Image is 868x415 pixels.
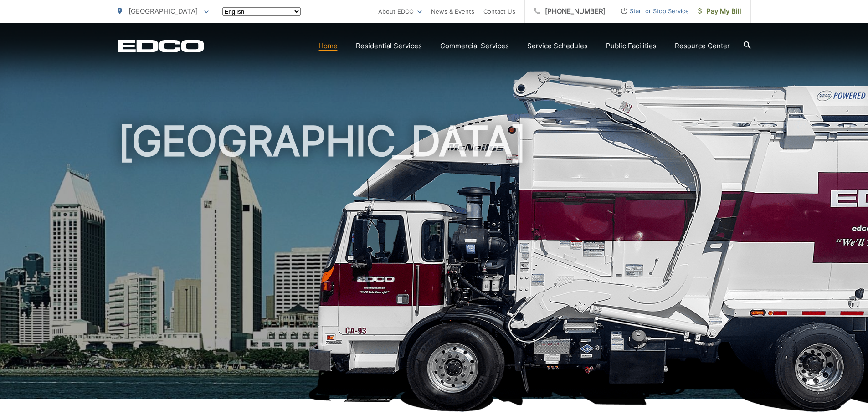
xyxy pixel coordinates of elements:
span: [GEOGRAPHIC_DATA] [128,7,198,15]
a: Commercial Services [440,41,509,51]
a: Resource Center [675,41,730,51]
span: Pay My Bill [698,6,741,17]
a: About EDCO [378,6,422,17]
a: News & Events [431,6,474,17]
a: Residential Services [356,41,422,51]
a: EDCD logo. Return to the homepage. [118,40,204,52]
a: Home [318,41,338,51]
select: Select a language [222,7,301,16]
a: Public Facilities [606,41,657,51]
h1: [GEOGRAPHIC_DATA] [118,118,751,407]
a: Service Schedules [527,41,588,51]
a: Contact Us [483,6,515,17]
